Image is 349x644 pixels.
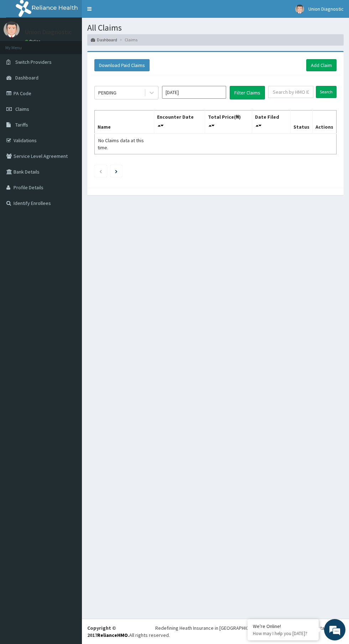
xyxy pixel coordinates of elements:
[25,29,72,35] p: Union Diagnostic
[94,59,150,71] button: Download Paid Claims
[154,110,205,134] th: Encounter Date
[162,86,226,99] input: Select Month and Year
[4,195,136,220] textarea: Type your message and hit 'Enter'
[306,59,337,71] a: Add Claim
[268,86,313,98] input: Search by HMO ID
[253,623,313,629] div: We're Online!
[230,86,265,99] button: Filter Claims
[87,23,344,32] h1: All Claims
[253,630,313,637] p: How may I help you today?
[41,90,98,162] span: We're online!
[95,110,154,134] th: Name
[155,624,344,632] div: Redefining Heath Insurance in [GEOGRAPHIC_DATA] using Telemedicine and Data Science!
[308,6,344,12] span: Union Diagnostic
[290,110,312,134] th: Status
[99,168,102,174] a: Previous page
[82,619,349,644] footer: All rights reserved.
[118,37,137,43] li: Claims
[252,110,290,134] th: Date Filed
[312,110,336,134] th: Actions
[87,625,129,638] strong: Copyright © 2017 .
[316,86,337,98] input: Search
[98,89,116,96] div: PENDING
[15,59,52,65] span: Switch Providers
[98,137,144,151] span: No Claims data at this time.
[13,36,29,53] img: d_794563401_company_1708531726252_794563401
[97,632,128,638] a: RelianceHMO
[15,106,29,112] span: Claims
[295,5,304,14] img: User Image
[15,122,28,128] span: Tariffs
[205,110,252,134] th: Total Price(₦)
[15,74,38,81] span: Dashboard
[115,168,118,174] a: Next page
[25,39,42,44] a: Online
[91,37,117,43] a: Dashboard
[4,21,20,37] img: User Image
[117,4,134,21] div: Minimize live chat window
[37,40,120,49] div: Chat with us now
